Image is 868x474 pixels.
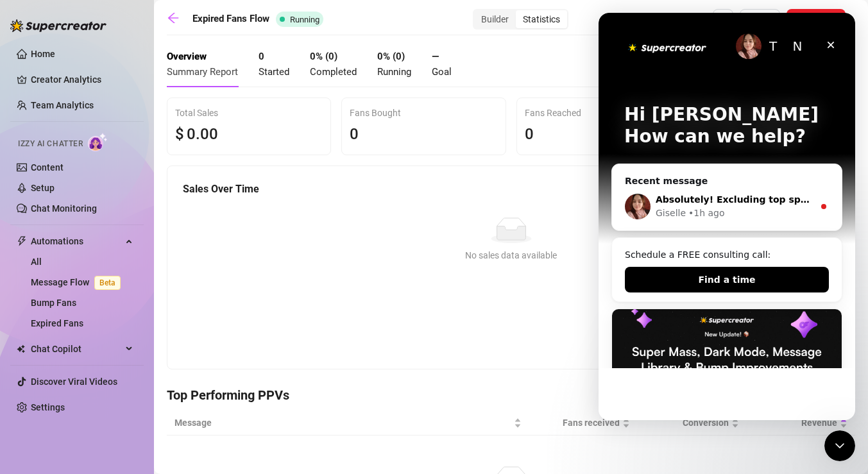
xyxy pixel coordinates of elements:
span: arrow-left [167,12,180,24]
div: No sales data available [188,248,834,262]
a: Creator Analytics [31,69,133,90]
div: Builder [474,10,516,28]
button: Pause [787,9,846,30]
h5: Sales Over Time [183,182,839,197]
span: Fans received [537,416,620,430]
span: Running [290,15,319,24]
a: Home [31,49,55,59]
img: logo-BBDzfeDw.svg [10,19,106,32]
a: arrow-left [167,12,186,27]
th: Message [167,411,529,436]
span: Izzy AI Chatter [18,138,83,150]
span: Running [377,66,411,78]
h4: Top Performing PPVs [167,386,855,404]
strong: — [432,51,439,62]
a: Message FlowBeta [31,277,126,287]
span: 0 [350,125,359,143]
div: Super Mass, Dark Mode, Message Library & Bump Improvements [13,296,244,472]
a: Team Analytics [31,100,94,110]
span: Started [259,66,289,78]
div: Close [221,21,244,44]
div: Fans Reached [525,106,672,120]
span: Completed [310,66,357,78]
iframe: Intercom live chat [599,13,855,420]
span: Revenue [754,416,837,430]
a: Discover Viral Videos [31,377,117,387]
span: thunderbolt [17,236,27,246]
a: Bump Fans [31,298,76,308]
th: Conversion [638,411,746,436]
img: Super Mass, Dark Mode, Message Library & Bump Improvements [13,296,243,386]
span: 0 [187,125,196,143]
strong: Overview [167,51,207,62]
strong: 0 % ( 0 ) [377,51,405,62]
span: Automations [31,231,122,251]
a: Settings [31,402,65,412]
span: Message [174,416,511,430]
button: Save Flow [740,9,780,30]
strong: 0 % ( 0 ) [310,51,337,62]
span: Beta [94,276,121,290]
img: Chat Copilot [17,344,25,353]
span: 0 [525,125,534,143]
div: segmented control [473,9,568,30]
div: Statistics [516,10,567,28]
iframe: Intercom live chat [824,430,855,461]
a: Setup [31,183,55,193]
span: $ [175,123,184,147]
strong: 0 [259,51,264,62]
th: Fans received [529,411,638,436]
span: Summary Report [167,66,238,78]
button: Open Exit Rules [713,9,733,30]
a: Expired Fans [31,318,83,328]
div: Total Sales [175,106,323,120]
a: Content [31,162,64,173]
span: Conversion [645,416,728,430]
strong: Expired Fans Flow [192,13,269,24]
span: .00 [196,125,218,143]
a: Chat Monitoring [31,203,97,214]
span: Chat Copilot [31,339,122,359]
a: All [31,257,42,267]
th: Revenue [747,411,855,436]
span: Goal [432,66,452,78]
div: Fans Bought [350,106,497,120]
img: AI Chatter [88,133,108,151]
